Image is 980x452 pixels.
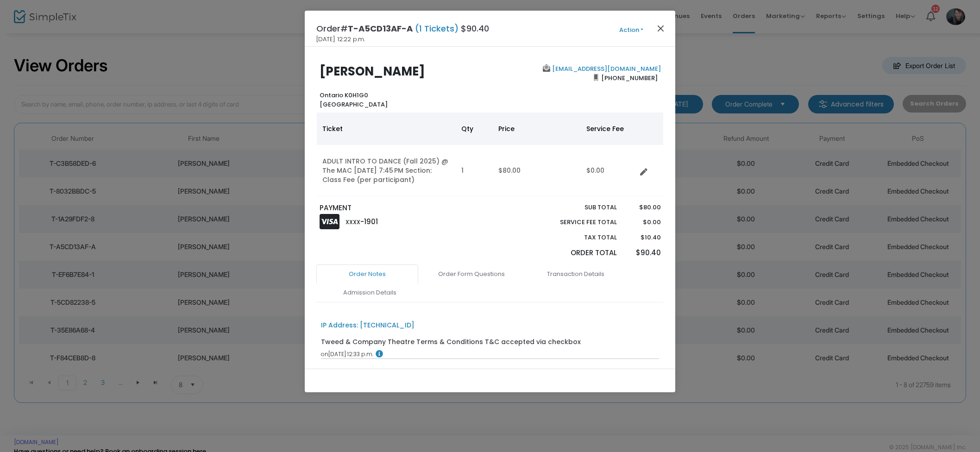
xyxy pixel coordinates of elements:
[346,218,360,226] span: XXXX
[538,248,617,258] p: Order Total
[493,145,581,196] td: $80.00
[581,145,636,196] td: $0.00
[493,113,581,145] th: Price
[626,218,660,227] p: $0.00
[320,63,425,80] b: [PERSON_NAME]
[317,113,456,145] th: Ticket
[321,337,581,347] div: Tweed & Company Theatre Terms & Conditions T&C accepted via checkbox
[316,22,489,35] h4: Order# $90.40
[321,350,328,358] span: on
[525,264,627,284] a: Transaction Details
[413,23,461,34] span: (1 Tickets)
[316,35,365,44] span: [DATE] 12:22 p.m.
[550,64,661,73] a: [EMAIL_ADDRESS][DOMAIN_NAME]
[603,25,659,35] button: Action
[626,248,660,258] p: $90.40
[321,320,415,330] div: IP Address: [TECHNICAL_ID]
[626,233,660,242] p: $10.40
[598,70,661,85] span: [PHONE_NUMBER]
[348,23,413,34] span: T-A5CD13AF-A
[538,203,617,212] p: Sub total
[456,113,493,145] th: Qty
[316,264,418,284] a: Order Notes
[321,350,660,358] div: [DATE] 12:33 p.m.
[320,203,486,213] p: PAYMENT
[360,217,378,226] span: -1901
[317,145,456,196] td: ADULT INTRO TO DANCE (Fall 2025) @ The MAC [DATE] 7:45 PM Section: Class Fee (per participant)
[538,233,617,242] p: Tax Total
[421,264,522,284] a: Order Form Questions
[317,113,663,196] div: Data table
[456,145,493,196] td: 1
[320,91,388,109] b: Ontario K0H1G0 [GEOGRAPHIC_DATA]
[655,22,667,34] button: Close
[319,283,421,302] a: Admission Details
[538,218,617,227] p: Service Fee Total
[626,203,660,212] p: $80.00
[581,113,636,145] th: Service Fee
